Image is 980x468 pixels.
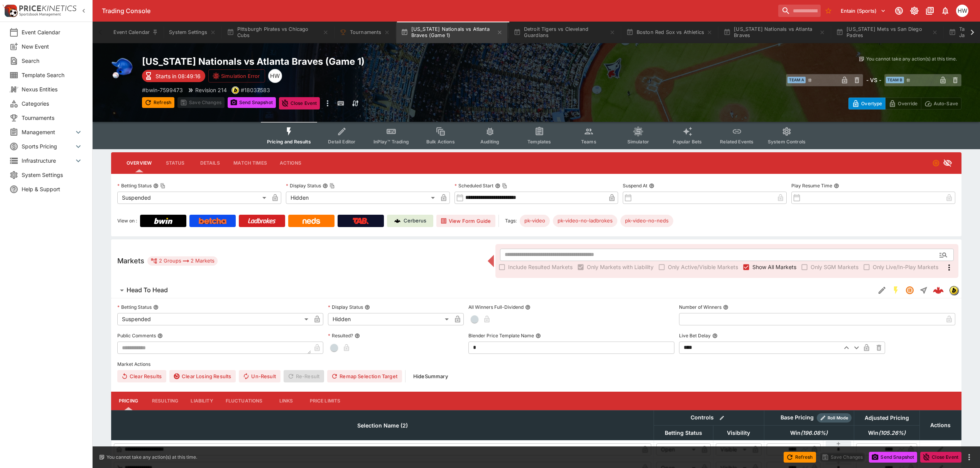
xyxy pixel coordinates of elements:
[720,139,754,145] span: Related Events
[328,139,355,145] span: Detail Editor
[822,5,835,17] button: No Bookmarks
[142,86,183,94] p: Copy To Clipboard
[436,215,495,227] button: View Form Guide
[875,283,889,297] button: Edit Detail
[127,286,168,294] h6: Head To Head
[232,87,239,94] img: bwin.png
[854,410,919,425] th: Adjusted Pricing
[164,22,220,43] button: System Settings
[654,410,764,425] th: Controls
[622,22,718,43] button: Boston Red Sox vs Athletics
[117,304,152,310] p: Betting Status
[495,183,500,189] button: Scheduled StartCopy To Clipboard
[117,332,156,339] p: Public Comments
[286,192,438,204] div: Hidden
[160,183,166,189] button: Copy To Clipboard
[261,122,812,149] div: Event type filters
[426,139,455,145] span: Bulk Actions
[199,218,226,224] img: Betcha
[365,305,370,310] button: Display Status
[848,98,885,109] button: Overtype
[620,217,673,225] span: pk-video-no-neds
[117,313,311,325] div: Suspended
[169,370,236,382] button: Clear Losing Results
[581,139,596,145] span: Teams
[222,22,333,43] button: Pittsburgh Pirates vs Chicago Cubs
[649,183,654,189] button: Suspend At
[719,22,830,43] button: [US_STATE] Nationals vs Atlanta Braves
[778,5,821,17] input: search
[228,97,276,108] button: Send Snapshot
[111,56,136,80] img: baseball.png
[117,370,166,382] button: Clear Results
[811,263,858,271] span: Only SGM Markets
[923,4,937,18] button: Documentation
[502,183,507,189] button: Copy To Clipboard
[22,85,83,93] span: Nexus Entities
[777,413,817,423] div: Base Pricing
[817,413,852,423] div: Show/hide Price Roll mode configuration.
[2,3,18,19] img: PriceKinetics Logo
[349,421,416,430] span: Selection Name (2)
[117,256,144,265] h5: Markets
[355,333,360,338] button: Resulted?
[861,99,882,108] p: Overtype
[22,71,83,79] span: Template Search
[394,218,400,224] img: Cerberus
[889,283,903,297] button: SGM Enabled
[520,217,550,225] span: pk-video
[668,263,738,271] span: Only Active/Visible Markets
[505,215,517,227] label: Tags:
[248,218,276,224] img: Ladbrokes
[949,286,958,295] div: bwin
[679,304,721,310] p: Number of Winners
[22,114,83,122] span: Tournaments
[718,428,759,438] span: Visibility
[620,215,673,227] div: Betting Target: cerberus
[831,22,943,43] button: [US_STATE] Mets vs San Diego Padres
[938,4,952,18] button: Notifications
[193,154,227,172] button: Details
[302,218,320,224] img: Neds
[404,217,426,225] p: Cerberus
[220,392,269,410] button: Fluctuations
[954,2,971,19] button: Harrison Walker
[22,171,83,179] span: System Settings
[22,42,83,51] span: New Event
[117,192,269,204] div: Suspended
[111,392,146,410] button: Pricing
[936,248,950,262] button: Open
[656,428,711,438] span: Betting Status
[917,283,931,297] button: Straight
[509,22,620,43] button: Detroit Tigers vs Cleveland Guardians
[111,283,875,298] button: Head To Head
[784,452,816,463] button: Refresh
[825,415,852,421] span: Roll Mode
[782,428,836,438] span: Win(196.08%)
[22,99,83,108] span: Categories
[231,86,239,94] div: bwin
[267,139,311,145] span: Pricing and Results
[158,154,193,172] button: Status
[109,22,163,43] button: Event Calendar
[286,182,321,189] p: Display Status
[848,98,961,109] div: Start From
[712,333,718,338] button: Live Bet Delay
[153,305,159,310] button: Betting Status
[931,283,946,298] a: 9f9edcf9-54c1-4521-a709-459c7a1c26db
[801,428,828,438] em: ( 196.08 %)
[480,139,499,145] span: Auditing
[22,185,83,193] span: Help & Support
[157,333,163,338] button: Public Comments
[106,454,197,461] p: You cannot take any action(s) at this time.
[468,304,524,310] p: All Winners Full-Dividend
[717,413,727,423] button: Bulk edit
[323,183,328,189] button: Display StatusCopy To Clipboard
[153,183,159,189] button: Betting StatusCopy To Clipboard
[323,97,332,109] button: more
[327,370,402,382] button: Remap Selection Target
[269,392,304,410] button: Links
[679,332,711,339] p: Live Bet Delay
[921,98,961,109] button: Auto-Save
[117,215,137,227] label: View on :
